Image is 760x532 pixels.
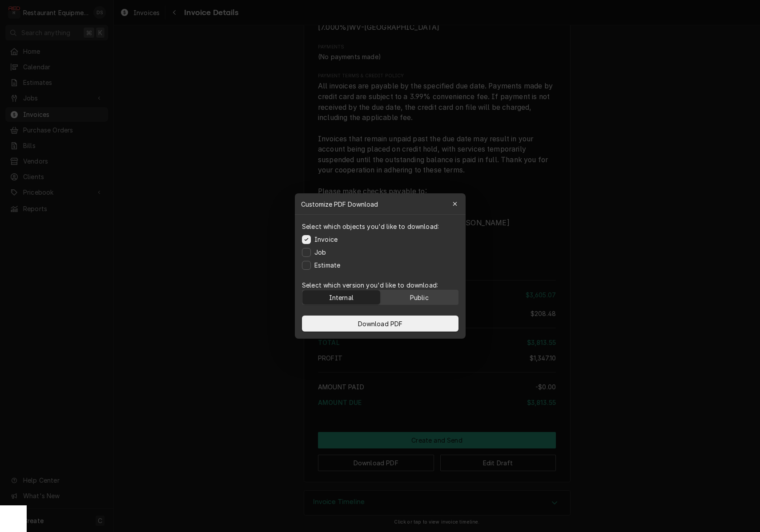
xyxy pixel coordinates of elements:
label: Job [314,248,326,257]
p: Select which objects you'd like to download: [302,222,439,231]
button: Download PDF [302,316,458,332]
label: Estimate [314,260,340,270]
p: Select which version you'd like to download: [302,280,458,290]
span: Download PDF [356,319,404,328]
div: Customize PDF Download [295,193,466,215]
div: Internal [329,293,353,302]
div: Public [410,293,428,302]
label: Invoice [314,235,338,244]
